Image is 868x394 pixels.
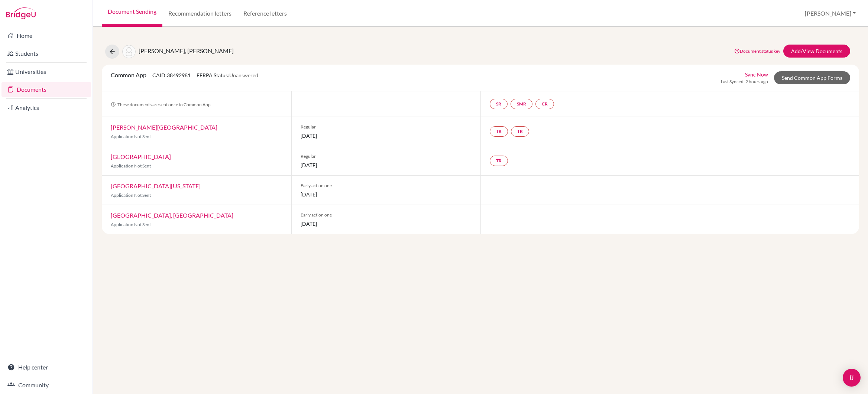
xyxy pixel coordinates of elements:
[1,64,91,79] a: Universities
[1,100,91,115] a: Analytics
[152,72,191,78] span: CAID: 38492981
[843,369,861,387] div: Open Intercom Messenger
[301,153,472,160] span: Regular
[197,72,258,78] span: FERPA Status:
[490,126,508,137] a: TR
[535,99,554,109] a: CR
[734,48,780,54] a: Document status key
[229,72,258,78] span: Unanswered
[111,124,217,131] a: [PERSON_NAME][GEOGRAPHIC_DATA]
[301,161,472,169] span: [DATE]
[111,134,151,139] span: Application Not Sent
[139,47,234,54] span: [PERSON_NAME], [PERSON_NAME]
[511,126,529,137] a: TR
[301,212,472,218] span: Early action one
[783,45,850,58] a: Add/View Documents
[111,163,151,169] span: Application Not Sent
[1,82,91,97] a: Documents
[111,212,233,219] a: [GEOGRAPHIC_DATA], [GEOGRAPHIC_DATA]
[111,153,171,160] a: [GEOGRAPHIC_DATA]
[111,102,211,107] span: These documents are sent once to Common App
[111,192,151,198] span: Application Not Sent
[801,6,859,20] button: [PERSON_NAME]
[301,220,472,228] span: [DATE]
[301,182,472,189] span: Early action one
[1,46,91,61] a: Students
[1,378,91,393] a: Community
[301,124,472,130] span: Regular
[111,182,201,189] a: [GEOGRAPHIC_DATA][US_STATE]
[490,99,508,109] a: SR
[301,191,472,198] span: [DATE]
[774,71,850,84] a: Send Common App Forms
[111,222,151,227] span: Application Not Sent
[301,132,472,140] span: [DATE]
[111,71,146,78] span: Common App
[721,78,768,85] span: Last Synced: 2 hours ago
[1,28,91,43] a: Home
[490,156,508,166] a: TR
[745,71,768,78] a: Sync Now
[511,99,532,109] a: SMR
[1,360,91,375] a: Help center
[6,7,36,19] img: Bridge-U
